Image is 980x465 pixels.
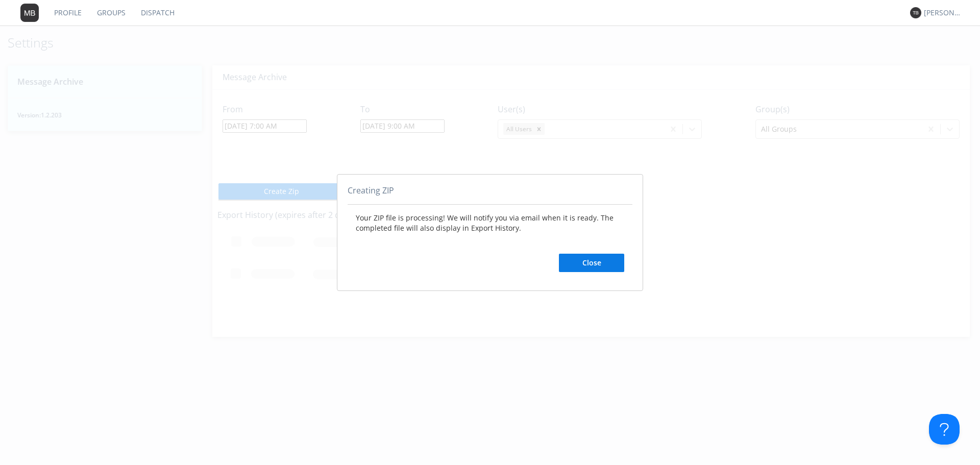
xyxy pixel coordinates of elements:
[924,8,962,18] div: [PERSON_NAME] *
[348,185,632,205] div: Creating ZIP
[559,254,624,272] button: Close
[910,7,921,18] img: 373638.png
[20,4,39,22] img: 373638.png
[337,174,643,291] div: abcd
[929,414,960,445] iframe: Toggle Customer Support
[348,205,632,280] div: Your ZIP file is processing! We will notify you via email when it is ready. The completed file wi...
